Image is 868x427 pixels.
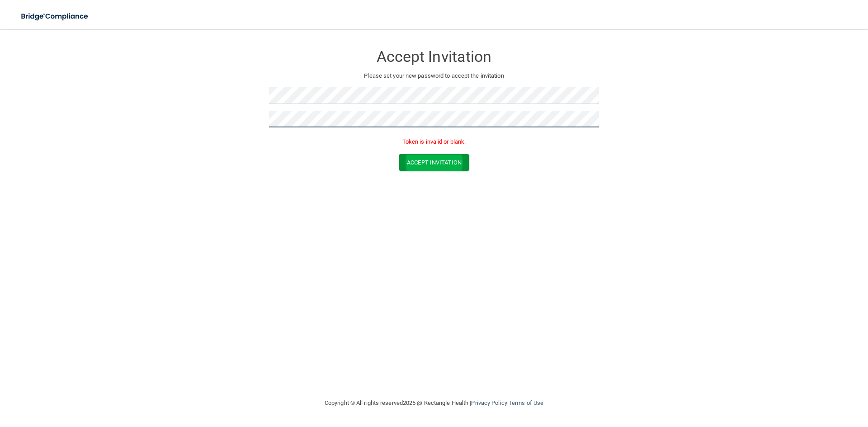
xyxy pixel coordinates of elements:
[471,399,507,406] a: Privacy Policy
[509,399,543,406] a: Terms of Use
[276,70,592,81] p: Please set your new password to accept the invitation
[269,48,599,65] h3: Accept Invitation
[269,136,599,147] p: Token is invalid or blank.
[269,389,599,418] div: Copyright © All rights reserved 2025 @ Rectangle Health | |
[14,7,97,26] img: bridge_compliance_login_screen.278c3ca4.svg
[399,154,469,171] button: Accept Invitation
